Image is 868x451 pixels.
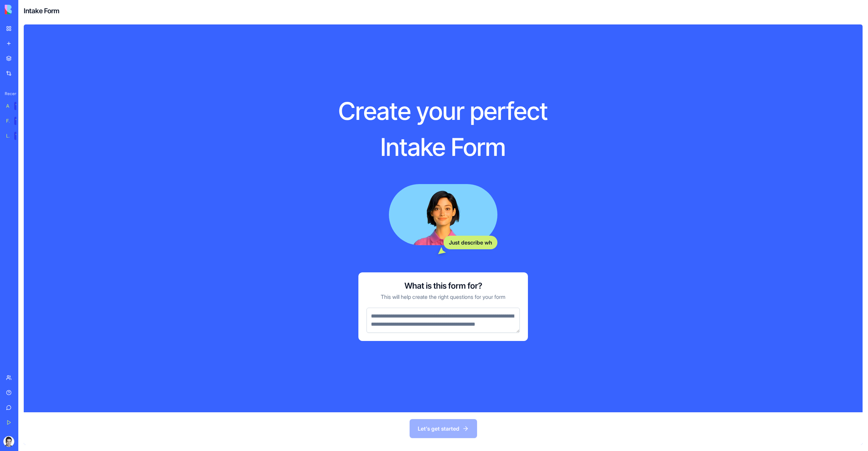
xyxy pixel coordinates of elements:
div: Feedback Form [6,118,9,124]
p: This will help create the right questions for your form [381,293,506,301]
div: Just describe wh [443,236,497,249]
a: AI Logo GeneratorTRY [2,99,29,113]
a: Feedback FormTRY [2,114,29,128]
h3: What is this form for? [405,281,482,291]
div: Literary Blog [6,132,9,139]
img: ACg8ocIZfXCXTHoElTTUbMuDAUrMTh1wUh2KtCEsOc7TxbrVf2k0m7EQ=s96-c [3,436,14,447]
img: logo [5,5,47,14]
h1: Intake Form [291,132,595,162]
span: Recent [2,91,16,96]
div: TRY [14,102,25,110]
div: TRY [14,132,25,140]
a: Literary BlogTRY [2,129,29,143]
div: TRY [14,117,25,125]
div: AI Logo Generator [6,103,9,109]
h1: Create your perfect [291,96,595,126]
h4: Intake Form [24,6,59,16]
